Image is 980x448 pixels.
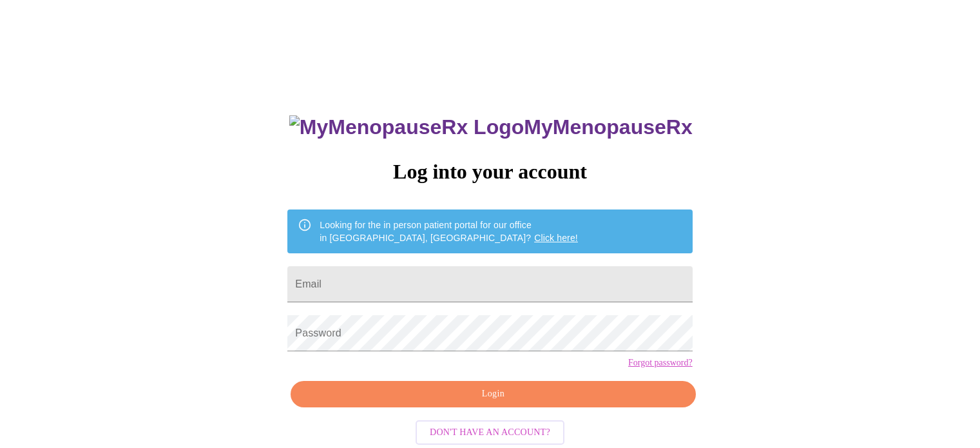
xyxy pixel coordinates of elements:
span: Login [305,386,680,402]
a: Don't have an account? [412,425,568,436]
a: Forgot password? [628,358,693,368]
button: Don't have an account? [416,420,564,445]
div: Looking for the in person patient portal for our office in [GEOGRAPHIC_DATA], [GEOGRAPHIC_DATA]? [320,213,578,249]
h3: MyMenopauseRx [289,115,693,139]
img: MyMenopauseRx Logo [289,115,524,139]
button: Login [291,381,695,407]
a: Click here! [534,233,578,243]
h3: Log into your account [287,160,692,184]
span: Don't have an account? [430,425,550,441]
